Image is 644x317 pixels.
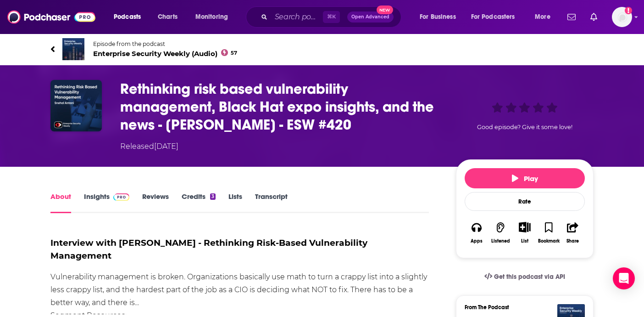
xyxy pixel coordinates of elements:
img: Enterprise Security Weekly (Audio) [62,38,84,60]
button: Play [465,168,585,188]
img: User Profile [612,7,632,27]
h3: From The Podcast [465,304,577,311]
button: Show More Button [515,222,534,232]
span: Podcasts [114,11,141,23]
div: Search podcasts, credits, & more... [255,6,410,28]
h1: Rethinking risk based vulnerability management, Black Hat expo insights, and the news - Snehal An... [120,80,441,134]
a: Charts [152,10,183,24]
span: New [377,6,393,14]
button: open menu [465,10,528,24]
h3: Interview with [PERSON_NAME] - Rethinking Risk-Based Vulnerability Management [50,237,429,262]
div: Share [566,238,579,244]
div: List [521,238,528,244]
span: Good episode? Give it some love! [477,124,572,130]
span: Charts [158,11,178,23]
a: Credits3 [182,192,216,213]
span: For Business [420,11,456,23]
span: Episode from the podcast [93,40,237,47]
img: Rethinking risk based vulnerability management, Black Hat expo insights, and the news - Snehal An... [50,80,102,131]
svg: Add a profile image [625,7,632,14]
img: Podchaser Pro [113,193,129,201]
div: Open Intercom Messenger [613,267,635,289]
span: For Podcasters [471,11,515,23]
span: More [535,11,550,23]
div: Released [DATE] [120,141,178,152]
div: Listened [491,238,510,244]
span: 57 [231,51,237,55]
a: About [50,192,71,213]
div: Apps [471,238,483,244]
button: Bookmark [537,216,561,249]
button: Open AdvancedNew [347,11,394,23]
a: Get this podcast via API [477,266,572,288]
button: open menu [107,10,153,24]
a: Show notifications dropdown [587,9,601,25]
div: Bookmark [538,238,560,244]
a: Enterprise Security Weekly (Audio)Episode from the podcastEnterprise Security Weekly (Audio)57 [50,38,322,60]
a: Transcript [255,192,288,213]
a: Lists [228,192,242,213]
input: Search podcasts, credits, & more... [271,10,323,24]
div: Rate [465,192,585,211]
button: open menu [413,10,467,24]
img: Podchaser - Follow, Share and Rate Podcasts [7,8,95,26]
button: Show profile menu [612,7,632,27]
span: Get this podcast via API [494,273,565,281]
a: InsightsPodchaser Pro [84,192,129,213]
span: Open Advanced [351,15,389,19]
div: 3 [210,193,216,200]
button: Apps [465,216,489,249]
div: Show More ButtonList [513,216,537,249]
span: Play [512,174,538,183]
a: Show notifications dropdown [564,9,579,25]
button: Listened [489,216,512,249]
span: Logged in as SolComms [612,7,632,27]
a: Reviews [142,192,169,213]
button: open menu [189,10,240,24]
button: Share [561,216,585,249]
span: Enterprise Security Weekly (Audio) [93,49,237,58]
span: Monitoring [195,11,228,23]
button: open menu [528,10,562,24]
span: ⌘ K [323,11,340,23]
